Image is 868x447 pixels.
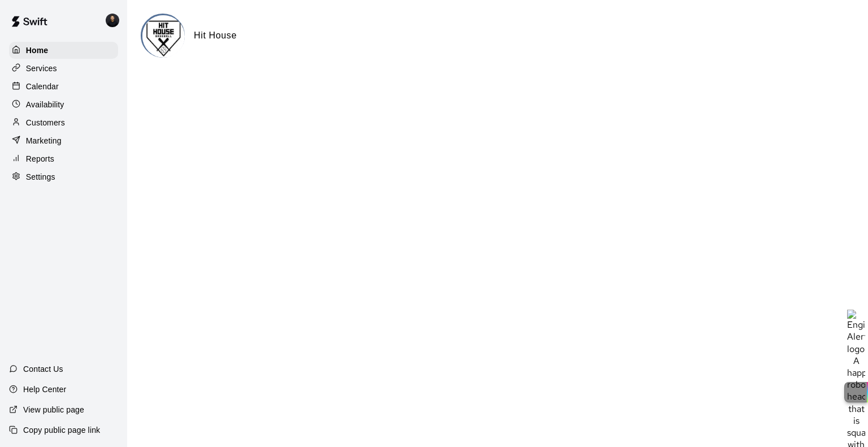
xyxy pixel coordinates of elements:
[26,45,49,56] p: Home
[142,15,185,58] img: Hit House logo
[9,42,118,59] a: Home
[9,150,118,167] a: Reports
[26,99,64,110] p: Availability
[23,363,63,375] p: Contact Us
[9,96,118,113] a: Availability
[26,153,54,164] p: Reports
[9,60,118,77] a: Services
[103,9,127,32] div: Gregory Lewandoski
[26,117,65,128] p: Customers
[194,28,237,43] h6: Hit House
[9,132,118,149] a: Marketing
[26,81,59,92] p: Calendar
[9,78,118,95] a: Calendar
[9,168,118,185] a: Settings
[23,424,100,436] p: Copy public page link
[9,114,118,131] a: Customers
[26,135,62,146] p: Marketing
[26,63,57,74] p: Services
[23,384,66,395] p: Help Center
[106,14,119,27] img: Gregory Lewandoski
[23,404,84,415] p: View public page
[26,171,55,183] p: Settings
